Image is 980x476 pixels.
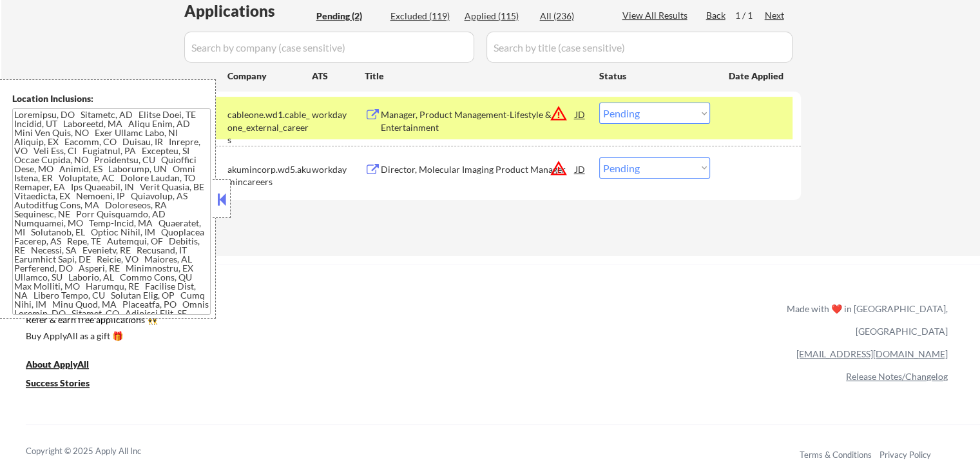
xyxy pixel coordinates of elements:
a: About ApplyAll [26,357,107,373]
div: akumincorp.wd5.akumincareers [227,163,312,188]
div: workday [312,108,365,121]
a: Success Stories [26,376,107,392]
a: [EMAIL_ADDRESS][DOMAIN_NAME] [796,348,948,359]
div: Manager, Product Management-Lifestyle & Entertainment [381,108,575,134]
div: JD [574,157,587,181]
div: workday [312,163,365,176]
a: Release Notes/Changelog [846,371,948,382]
div: Buy ApplyAll as a gift 🎁 [26,332,155,341]
div: Location Inclusions: [12,92,211,105]
div: Title [365,70,587,83]
div: Applied (115) [465,10,529,23]
u: About ApplyAll [26,359,89,370]
div: Excluded (119) [390,10,455,23]
button: warning_amber [550,159,568,177]
div: JD [574,103,587,126]
div: cableone.wd1.cable_one_external_careers [227,108,312,146]
a: Buy ApplyAll as a gift 🎁 [26,329,155,345]
div: Next [765,9,785,22]
input: Search by company (case sensitive) [184,32,474,63]
div: Back [706,9,727,22]
a: Privacy Policy [879,450,931,460]
div: Pending (2) [316,10,381,23]
div: Status [599,64,710,87]
input: Search by title (case sensitive) [486,32,793,63]
div: View All Results [622,9,691,22]
button: warning_amber [550,104,568,123]
div: Copyright © 2025 Apply All Inc [26,445,174,458]
a: Refer & earn free applications 👯‍♀️ [26,315,517,329]
div: Made with ❤️ in [GEOGRAPHIC_DATA], [GEOGRAPHIC_DATA] [782,297,948,342]
div: Director, Molecular Imaging Product Manager [381,163,575,176]
div: ATS [312,70,365,83]
div: All (236) [540,10,604,23]
div: 1 / 1 [735,9,765,22]
div: Applications [184,3,312,19]
u: Success Stories [26,377,90,388]
div: Company [227,70,312,83]
a: Terms & Conditions [800,450,872,460]
div: Date Applied [729,70,785,83]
